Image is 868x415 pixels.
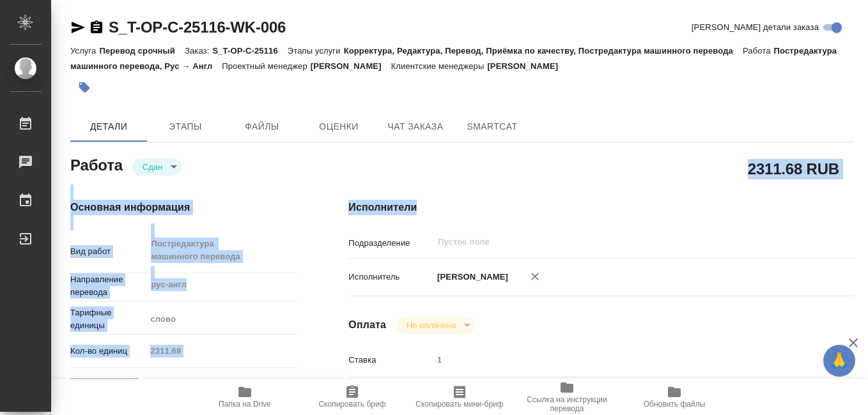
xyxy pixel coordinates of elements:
p: Услуга [70,46,99,56]
div: Сдан [132,158,182,176]
input: Пустое поле [437,234,782,250]
button: Скопировать мини-бриф [406,379,513,415]
button: Ссылка на инструкции перевода [513,379,621,415]
a: S_T-OP-C-25116-WK-006 [109,19,286,36]
span: SmartCat [461,119,523,135]
p: Тарифные единицы [70,306,146,332]
p: Клиентские менеджеры [391,61,488,71]
p: Ставка [348,354,433,366]
button: Сдан [139,162,166,172]
span: Обновить файлы [644,400,706,409]
p: Исполнитель [348,271,433,283]
p: Работа [743,46,774,56]
p: Заказ: [185,46,212,56]
span: Ссылка на инструкции перевода [521,395,613,413]
input: Пустое поле [146,342,297,360]
p: Этапы услуги [288,46,344,56]
span: Чат заказа [385,119,446,135]
span: Оценки [308,119,369,135]
span: Скопировать мини-бриф [415,400,503,409]
button: Добавить тэг [70,73,98,102]
h2: Работа [70,153,123,176]
p: Корректура, Редактура, Перевод, Приёмка по качеству, Постредактура машинного перевода [344,46,743,56]
p: Общая тематика [70,378,146,391]
button: Удалить исполнителя [521,262,549,290]
p: [PERSON_NAME] [433,271,508,283]
button: Скопировать бриф [298,379,406,415]
div: Сдан [396,317,475,334]
h4: Оплата [348,317,386,333]
button: Обновить файлы [621,379,728,415]
p: S_T-OP-C-25116 [212,46,287,56]
p: Направление перевода [70,273,146,299]
span: Папка на Drive [219,400,271,409]
p: [PERSON_NAME] [311,61,391,71]
h4: Основная информация [70,200,297,215]
span: [PERSON_NAME] детали заказа [692,21,819,34]
button: Не оплачена [403,320,460,331]
button: 🙏 [823,345,855,377]
span: Этапы [155,119,216,135]
span: Файлы [231,119,293,135]
input: Пустое поле [433,351,812,369]
p: Кол-во единиц [70,345,146,358]
p: Перевод срочный [99,46,185,56]
p: Подразделение [348,237,433,250]
p: [PERSON_NAME] [487,61,568,71]
p: Проектный менеджер [222,61,310,71]
span: Скопировать бриф [318,400,385,409]
button: Папка на Drive [191,379,298,415]
span: Детали [78,119,139,135]
button: Скопировать ссылку [89,20,104,35]
div: Техника [146,373,297,395]
div: слово [146,308,297,330]
span: 🙏 [828,347,850,374]
h4: Исполнители [348,200,854,215]
h2: 2311.68 RUB [748,158,839,179]
p: Вид работ [70,245,146,258]
button: Скопировать ссылку для ЯМессенджера [70,20,86,35]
